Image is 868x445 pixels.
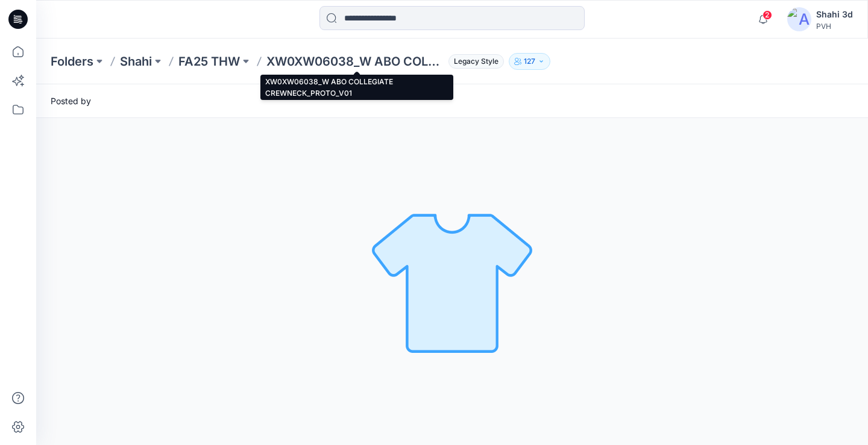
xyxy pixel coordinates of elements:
span: Posted by [51,95,91,107]
div: PVH [816,22,853,31]
button: Legacy Style [444,53,504,70]
a: Shahi [120,53,152,70]
a: Folders [51,53,93,70]
button: 127 [509,53,550,70]
span: Legacy Style [448,54,504,69]
p: 127 [524,55,535,68]
a: FA25 THW [178,53,240,70]
p: XW0XW06038_W ABO COLLEGIATE CREWNECK_PROTO_V01 [266,53,444,70]
div: Shahi 3d [816,7,853,22]
span: 2 [763,10,772,20]
img: No Outline [368,198,536,366]
img: avatar [787,7,811,31]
